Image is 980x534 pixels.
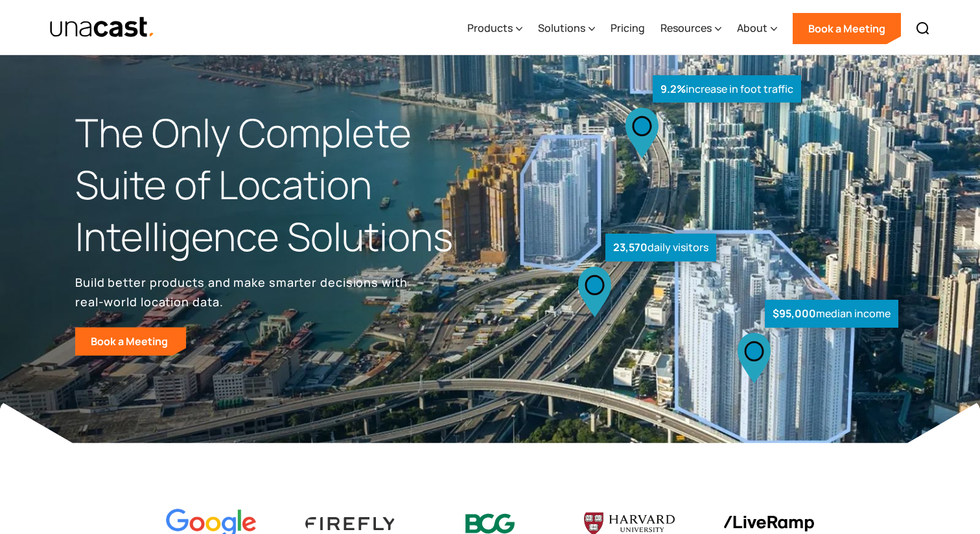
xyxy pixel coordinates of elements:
[613,240,647,254] strong: 23,570
[49,16,155,39] img: Unacast text logo
[660,2,721,55] div: Resources
[660,20,712,36] div: Resources
[915,21,931,36] img: Search icon
[75,273,412,311] p: Build better products and make smarter decisions with real-world location data.
[605,234,716,261] div: daily visitors
[75,327,186,356] a: Book a Meeting
[467,20,513,36] div: Products
[765,300,898,328] div: median income
[611,2,645,55] a: Pricing
[653,75,801,103] div: increase in foot traffic
[660,82,686,96] strong: 9.2%
[538,20,585,36] div: Solutions
[793,13,901,44] a: Book a Meeting
[305,517,396,529] img: Firefly Advertising logo
[723,516,814,532] img: liveramp logo
[737,20,767,36] div: About
[773,306,816,321] strong: $95,000
[467,2,522,55] div: Products
[75,107,490,262] h1: The Only Complete Suite of Location Intelligence Solutions
[737,2,777,55] div: About
[538,2,595,55] div: Solutions
[49,16,155,39] a: home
